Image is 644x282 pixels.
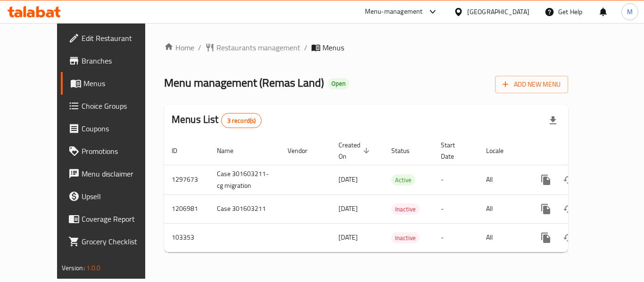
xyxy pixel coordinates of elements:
[82,100,157,112] span: Choice Groups
[304,42,307,53] li: /
[557,169,580,191] button: Change Status
[535,226,557,249] button: more
[339,139,372,162] span: Created On
[164,42,194,53] a: Home
[391,145,422,156] span: Status
[467,7,529,17] div: [GEOGRAPHIC_DATA]
[82,55,157,66] span: Branches
[82,213,157,225] span: Coverage Report
[365,6,423,17] div: Menu-management
[86,262,101,274] span: 1.0.0
[61,230,165,253] a: Grocery Checklist
[61,117,165,140] a: Coupons
[221,113,262,128] div: Total records count
[495,76,568,93] button: Add New Menu
[61,49,165,72] a: Branches
[61,140,165,162] a: Promotions
[164,194,209,223] td: 1206981
[391,175,415,185] span: Active
[527,137,633,165] th: Actions
[441,139,467,162] span: Start Date
[339,231,358,243] span: [DATE]
[61,27,165,49] a: Edit Restaurant
[61,185,165,208] a: Upsell
[391,174,415,185] div: Active
[82,168,157,179] span: Menu disclaimer
[82,145,157,157] span: Promotions
[535,198,557,220] button: more
[209,165,280,194] td: Case 301603211-cg migration
[216,42,300,53] span: Restaurants management
[164,72,324,93] span: Menu management ( Remas Land )
[479,194,527,223] td: All
[542,109,564,132] div: Export file
[391,204,420,215] span: Inactive
[557,198,580,220] button: Change Status
[627,7,633,17] span: M
[61,208,165,230] a: Coverage Report
[164,137,633,252] table: enhanced table
[328,78,349,89] div: Open
[82,32,157,44] span: Edit Restaurant
[62,262,85,274] span: Version:
[164,42,568,53] nav: breadcrumb
[557,226,580,249] button: Change Status
[61,95,165,117] a: Choice Groups
[217,145,246,156] span: Name
[391,233,420,243] span: Inactive
[433,165,479,194] td: -
[433,223,479,252] td: -
[391,232,420,243] div: Inactive
[164,165,209,194] td: 1297673
[222,116,262,125] span: 3 record(s)
[82,236,157,247] span: Grocery Checklist
[328,80,349,88] span: Open
[322,42,344,53] span: Menus
[486,145,516,156] span: Locale
[83,78,157,89] span: Menus
[61,162,165,185] a: Menu disclaimer
[339,202,358,215] span: [DATE]
[172,145,190,156] span: ID
[82,191,157,202] span: Upsell
[198,42,201,53] li: /
[433,194,479,223] td: -
[503,79,561,90] span: Add New Menu
[288,145,320,156] span: Vendor
[61,72,165,95] a: Menus
[164,223,209,252] td: 103353
[205,42,300,53] a: Restaurants management
[82,123,157,134] span: Coupons
[479,165,527,194] td: All
[535,169,557,191] button: more
[172,113,262,128] h2: Menus List
[339,173,358,185] span: [DATE]
[479,223,527,252] td: All
[209,194,280,223] td: Case 301603211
